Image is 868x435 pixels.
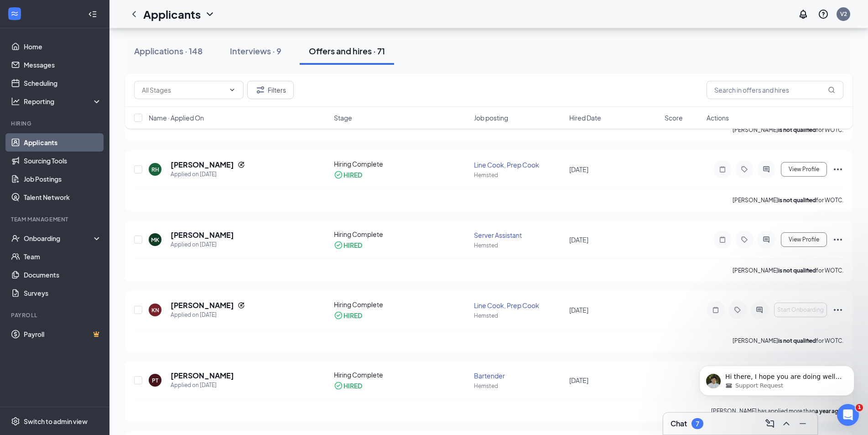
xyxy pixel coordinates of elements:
span: 1 [856,404,863,411]
div: 7 [696,420,699,428]
a: Surveys [24,284,102,302]
span: View Profile [789,166,819,173]
svg: CheckmarkCircle [334,381,343,390]
div: V2 [840,10,847,18]
div: Offers and hires · 71 [309,45,385,57]
div: Applied on [DATE] [171,310,245,320]
div: Applied on [DATE] [171,381,234,390]
svg: Filter [255,84,266,95]
svg: CheckmarkCircle [334,241,343,250]
h5: [PERSON_NAME] [171,230,234,240]
svg: UserCheck [11,234,20,243]
svg: ActiveChat [761,236,772,243]
a: Documents [24,266,102,284]
svg: WorkstreamLogo [10,9,19,18]
div: Interviews · 9 [230,45,281,57]
svg: Tag [739,166,750,173]
svg: Tag [739,236,750,243]
iframe: Intercom notifications message [686,346,868,410]
div: Applied on [DATE] [171,240,234,249]
input: Search in offers and hires [707,81,843,99]
svg: Reapply [238,161,245,168]
span: [DATE] [569,306,588,314]
svg: ActiveChat [754,306,765,314]
span: [DATE] [569,376,588,384]
a: PayrollCrown [24,325,102,343]
svg: CheckmarkCircle [334,311,343,320]
div: Server Assistant [474,231,564,240]
div: Reporting [24,97,102,106]
a: Messages [24,56,102,74]
div: Hemsted [474,382,564,390]
div: Applications · 148 [134,45,203,57]
div: Bartender [474,371,564,380]
div: Payroll [11,311,100,319]
span: Job posting [474,113,508,122]
svg: ChevronDown [204,9,215,20]
a: Applicants [24,133,102,152]
button: Minimize [795,416,810,431]
svg: ChevronLeft [129,9,140,20]
div: Line Cook, Prep Cook [474,301,564,310]
svg: MagnifyingGlass [828,86,835,94]
button: ComposeMessage [763,416,777,431]
p: [PERSON_NAME] for WOTC. [733,267,843,274]
div: HIRED [343,311,362,320]
svg: Analysis [11,97,20,106]
span: Hired Date [569,113,601,122]
h5: [PERSON_NAME] [171,300,234,310]
div: HIRED [343,170,362,179]
svg: ChevronDown [229,86,236,94]
div: HIRED [343,241,362,250]
span: View Profile [789,236,819,243]
div: Onboarding [24,234,94,243]
svg: Note [710,306,721,314]
button: View Profile [781,232,827,247]
b: is not qualified [778,197,816,204]
div: Hemsted [474,171,564,179]
div: Hiring Complete [334,300,468,309]
div: Hiring Complete [334,159,468,168]
svg: CheckmarkCircle [334,170,343,179]
div: Hiring [11,120,100,127]
svg: Ellipses [832,164,843,175]
a: Job Postings [24,170,102,188]
svg: Note [717,236,728,243]
span: Actions [707,113,729,122]
svg: ActiveChat [761,166,772,173]
div: Team Management [11,215,100,223]
b: is not qualified [778,337,816,344]
a: Scheduling [24,74,102,92]
h1: Applicants [143,6,201,22]
span: [DATE] [569,236,588,244]
b: a year ago [815,408,842,414]
h5: [PERSON_NAME] [171,160,234,170]
span: [DATE] [569,165,588,173]
p: [PERSON_NAME] for WOTC. [733,337,843,345]
span: Name · Applied On [149,113,204,122]
svg: Tag [732,306,743,314]
div: Applied on [DATE] [171,170,245,179]
a: Sourcing Tools [24,152,102,170]
svg: Ellipses [832,304,843,315]
h3: Chat [670,419,687,429]
div: KN [151,306,159,314]
button: View Profile [781,162,827,177]
div: RH [151,166,159,173]
span: Stage [334,113,352,122]
div: Hemsted [474,241,564,249]
span: Start Onboarding [777,307,824,313]
div: Hiring Complete [334,370,468,379]
svg: ChevronUp [781,418,792,429]
svg: Minimize [797,418,808,429]
svg: Note [717,166,728,173]
a: Home [24,37,102,56]
div: PT [152,377,158,384]
div: Switch to admin view [24,417,88,426]
svg: Ellipses [832,234,843,245]
div: HIRED [343,381,362,390]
